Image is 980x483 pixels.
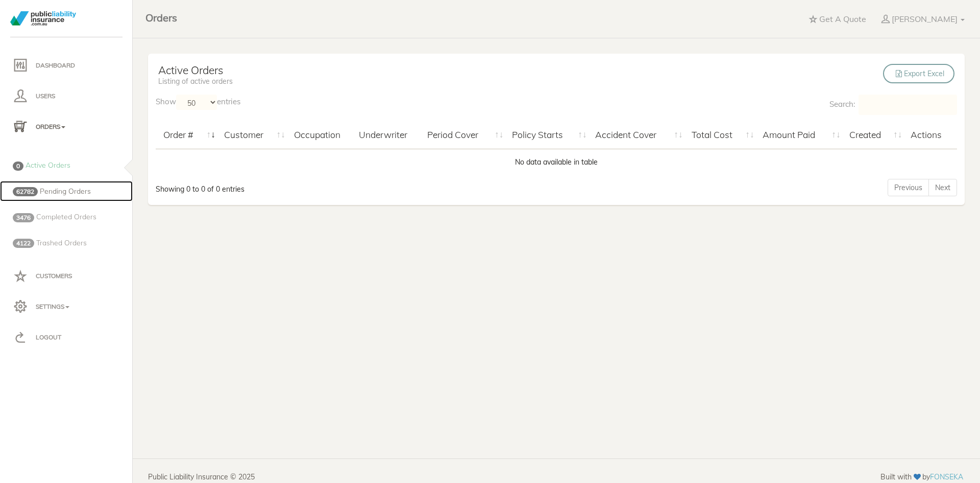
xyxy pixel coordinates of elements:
a: Previous [888,179,929,196]
p: Users [13,88,120,104]
a: Public Liability Insurance © 2025 [148,472,255,482]
th: Order #: activate to sort column ascending [156,121,220,149]
th: Amount Paid: activate to sort column ascending [758,121,845,149]
a: Orders [138,3,185,28]
span: Pending Orders [40,187,91,196]
input: Search: [859,95,957,115]
th: Period Cover: activate to sort column ascending [423,121,508,149]
th: Actions [906,121,957,149]
p: Dashboard [13,58,120,73]
h4: Active Orders [158,64,233,77]
th: Total Cost: activate to sort column ascending [688,121,759,149]
th: Policy Starts: activate to sort column ascending [508,121,591,149]
nobr: Order # [163,129,193,140]
th: Created: activate to sort column ascending [845,121,907,149]
a: Export Excel [883,64,954,83]
p: Settings [13,299,120,314]
th: Customer: activate to sort column ascending [220,121,290,149]
p: Get A Quote [819,13,866,25]
th: Underwriter [355,121,423,149]
span: 3476 [13,213,34,222]
span: Active Orders [26,160,70,170]
th: Accident Cover: activate to sort column ascending [591,121,687,149]
p: [PERSON_NAME] [892,13,958,25]
select: Showentries [176,95,217,110]
p: Orders [13,119,120,134]
label: Show entries [156,95,240,110]
span: 62782 [13,187,38,196]
img: PLI_logotransparent.png [10,11,76,26]
span: Completed Orders [36,212,96,221]
a: FONSEKA [930,472,963,481]
a: Next [928,179,957,196]
div: Showing 0 to 0 of 0 entries [156,178,482,194]
p: Logout [13,330,120,345]
td: No data available in table [156,149,957,175]
p: Customers [13,268,120,284]
a: [PERSON_NAME] [874,8,972,30]
label: Search: [829,95,957,115]
span: 4122 [13,239,34,248]
p: Listing of active orders [158,77,233,87]
th: Occupation [290,121,355,149]
span: Trashed Orders [36,238,87,247]
span: 0 [13,162,23,171]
